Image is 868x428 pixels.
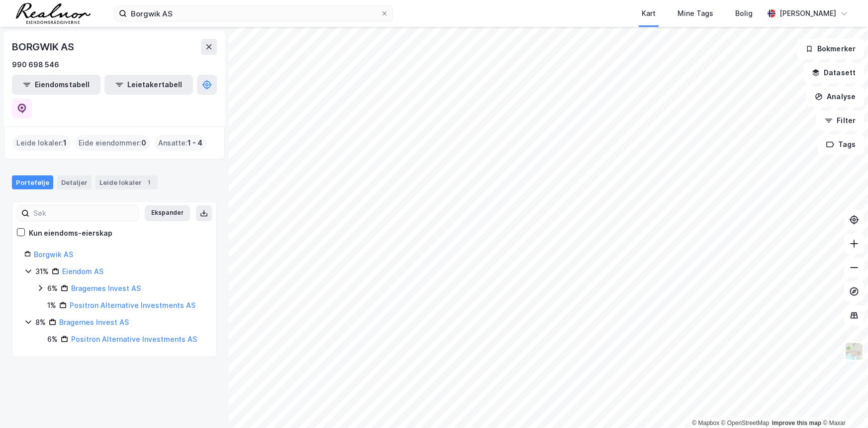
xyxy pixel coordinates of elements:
[721,420,770,427] a: OpenStreetMap
[12,75,100,95] button: Eiendomstabell
[104,75,193,95] button: Leietakertabell
[71,335,197,343] a: Positron Alternative Investments AS
[59,318,129,326] a: Bragernes Invest AS
[47,299,56,311] div: 1%
[806,87,864,107] button: Analyse
[47,333,58,345] div: 6%
[12,135,71,151] div: Leide lokaler :
[16,3,91,24] img: realnor-logo.934646d98de889bb5806.png
[797,39,864,59] button: Bokmerker
[144,177,154,187] div: 1
[127,6,381,21] input: Søk på adresse, matrikkel, gårdeiere, leietakere eller personer
[154,135,206,151] div: Ansatte :
[34,250,73,259] a: Borgwik AS
[188,137,202,149] span: 1 - 4
[96,175,158,189] div: Leide lokaler
[818,380,868,428] div: Kontrollprogram for chat
[29,227,112,239] div: Kun eiendoms-eierskap
[772,420,821,427] a: Improve this map
[818,380,868,428] iframe: Chat Widget
[62,267,103,276] a: Eiendom AS
[145,205,190,221] button: Ekspander
[642,7,656,19] div: Kart
[71,284,141,292] a: Bragernes Invest AS
[70,301,195,309] a: Positron Alternative Investments AS
[12,59,59,71] div: 990 698 546
[779,7,836,19] div: [PERSON_NAME]
[692,420,719,427] a: Mapbox
[35,266,49,278] div: 31%
[47,283,58,294] div: 6%
[141,137,146,149] span: 0
[29,206,138,221] input: Søk
[735,7,753,19] div: Bolig
[803,63,864,83] button: Datasett
[35,316,46,328] div: 8%
[63,137,67,149] span: 1
[57,175,92,189] div: Detaljer
[75,135,150,151] div: Eide eiendommer :
[677,7,713,19] div: Mine Tags
[12,175,53,189] div: Portefølje
[816,111,864,131] button: Filter
[845,342,864,361] img: Z
[12,39,76,55] div: BORGWIK AS
[818,135,864,154] button: Tags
